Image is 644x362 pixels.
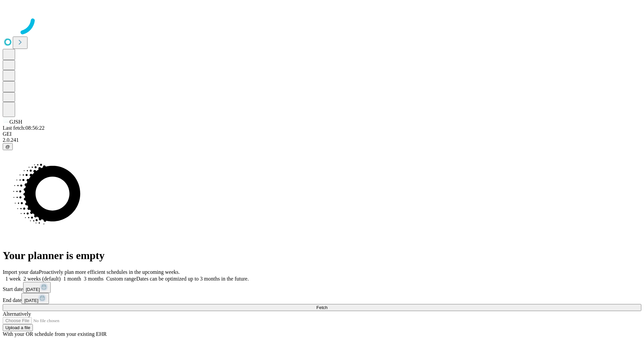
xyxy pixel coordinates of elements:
[23,276,61,282] span: 2 weeks (default)
[3,282,641,293] div: Start date
[3,137,641,143] div: 2.0.241
[3,331,107,337] span: With your OR schedule from your existing EHR
[63,276,81,282] span: 1 month
[3,293,641,304] div: End date
[26,287,40,292] span: [DATE]
[316,305,327,310] span: Fetch
[3,324,33,331] button: Upload a file
[84,276,104,282] span: 3 months
[3,249,641,262] h1: Your planner is empty
[3,131,641,137] div: GEI
[9,119,22,125] span: GJSH
[3,143,13,150] button: @
[3,269,39,275] span: Import your data
[3,311,31,317] span: Alternatively
[5,144,10,149] span: @
[5,276,21,282] span: 1 week
[24,298,38,303] span: [DATE]
[39,269,180,275] span: Proactively plan more efficient schedules in the upcoming weeks.
[21,293,49,304] button: [DATE]
[106,276,136,282] span: Custom range
[3,125,45,131] span: Last fetch: 08:56:22
[23,282,51,293] button: [DATE]
[136,276,249,282] span: Dates can be optimized up to 3 months in the future.
[3,304,641,311] button: Fetch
